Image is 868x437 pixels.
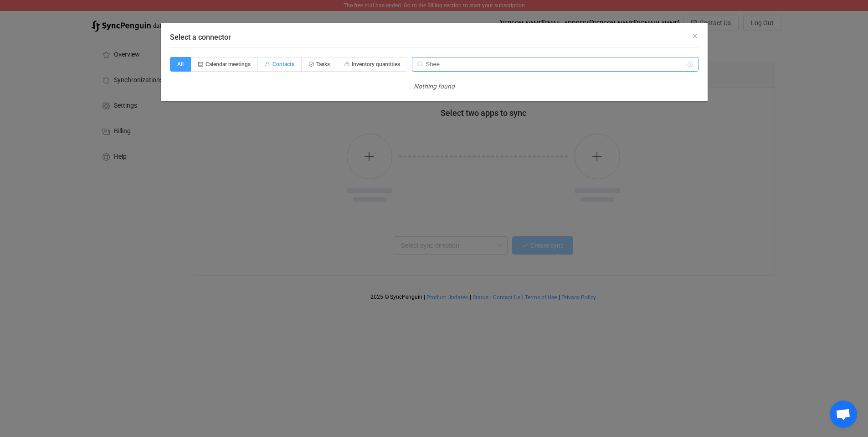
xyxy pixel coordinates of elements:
div: Nothing found [170,81,699,92]
input: Search [412,57,699,72]
span: Select a connector [170,33,231,42]
div: Select a connector [161,23,708,101]
button: Close [691,32,699,41]
a: Open chat [830,401,857,428]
